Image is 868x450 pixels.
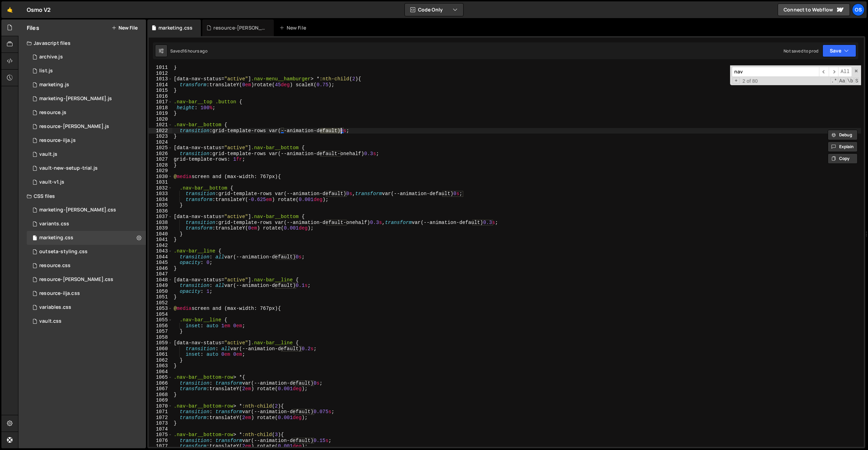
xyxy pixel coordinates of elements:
[18,189,146,203] div: CSS files
[149,88,172,94] div: 1015
[828,142,858,152] button: Explain
[149,300,172,306] div: 1052
[149,111,172,116] div: 1019
[149,151,172,157] div: 1026
[149,369,172,375] div: 1064
[149,99,172,105] div: 1017
[149,266,172,272] div: 1046
[149,116,172,122] div: 1020
[405,3,463,16] button: Code Only
[39,165,98,171] div: vault-new-setup-trial.js
[27,231,146,245] div: 16596/45446.css
[149,156,172,162] div: 1027
[149,82,172,88] div: 1014
[149,260,172,266] div: 1045
[27,300,146,314] div: 16596/45154.css
[27,106,146,120] div: 16596/46183.js
[39,276,113,283] div: resource-[PERSON_NAME].css
[149,128,172,134] div: 1022
[27,6,51,14] div: Osmo V2
[149,225,172,231] div: 1039
[149,380,172,386] div: 1066
[27,245,146,259] div: 16596/45156.css
[39,137,76,144] div: resource-ilja.js
[149,426,172,432] div: 1074
[828,130,858,140] button: Debug
[27,273,146,287] div: 16596/46196.css
[149,415,172,421] div: 1072
[149,65,172,71] div: 1011
[828,153,858,164] button: Copy
[27,147,146,161] div: 16596/45133.js
[819,67,829,77] span: ​
[784,48,818,54] div: Not saved to prod
[27,314,146,328] div: 16596/45153.css
[27,287,146,300] div: 16596/46198.css
[149,432,172,438] div: 1075
[149,386,172,392] div: 1067
[852,3,865,16] a: Os
[149,340,172,346] div: 1059
[27,203,146,217] div: 16596/46284.css
[27,64,146,78] div: 16596/45151.js
[822,45,856,57] button: Save
[149,122,172,128] div: 1021
[830,78,838,85] span: RegExp Search
[39,263,71,269] div: resource.css
[149,237,172,243] div: 1041
[149,294,172,300] div: 1051
[27,50,146,64] div: 16596/46210.js
[149,420,172,426] div: 1073
[39,290,80,297] div: resource-ilja.css
[149,185,172,191] div: 1032
[27,134,146,147] div: 16596/46195.js
[39,318,62,324] div: vault.css
[158,24,193,31] div: marketing.css
[39,96,112,102] div: marketing-[PERSON_NAME].js
[149,197,172,203] div: 1034
[149,139,172,145] div: 1024
[149,243,172,249] div: 1042
[149,438,172,444] div: 1076
[27,92,146,106] div: 16596/45424.js
[149,248,172,254] div: 1043
[39,304,71,311] div: variables.css
[829,67,838,77] span: ​
[149,289,172,295] div: 1050
[39,82,69,88] div: marketing.js
[149,220,172,226] div: 1038
[1,1,18,18] a: 🤙
[149,105,172,111] div: 1018
[838,78,846,85] span: CaseSensitive Search
[39,110,66,116] div: resource.js
[149,208,172,214] div: 1036
[149,168,172,174] div: 1029
[149,94,172,99] div: 1016
[854,78,859,85] span: Search In Selection
[39,68,53,74] div: list.js
[39,207,116,213] div: marketing-[PERSON_NAME].css
[149,179,172,185] div: 1031
[149,277,172,283] div: 1048
[39,179,64,185] div: vault-v1.js
[846,78,854,85] span: Whole Word Search
[170,48,207,54] div: Saved
[149,134,172,139] div: 1023
[39,221,69,227] div: variants.css
[183,48,207,54] div: 16 hours ago
[149,317,172,323] div: 1055
[149,329,172,335] div: 1057
[149,397,172,403] div: 1069
[39,249,88,255] div: outseta-styling.css
[279,24,309,31] div: New File
[149,363,172,369] div: 1063
[149,346,172,352] div: 1060
[149,352,172,357] div: 1061
[213,24,265,31] div: resource-[PERSON_NAME].js
[149,191,172,197] div: 1033
[149,403,172,409] div: 1070
[27,175,146,189] div: 16596/45132.js
[149,375,172,380] div: 1065
[149,306,172,312] div: 1053
[149,323,172,329] div: 1056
